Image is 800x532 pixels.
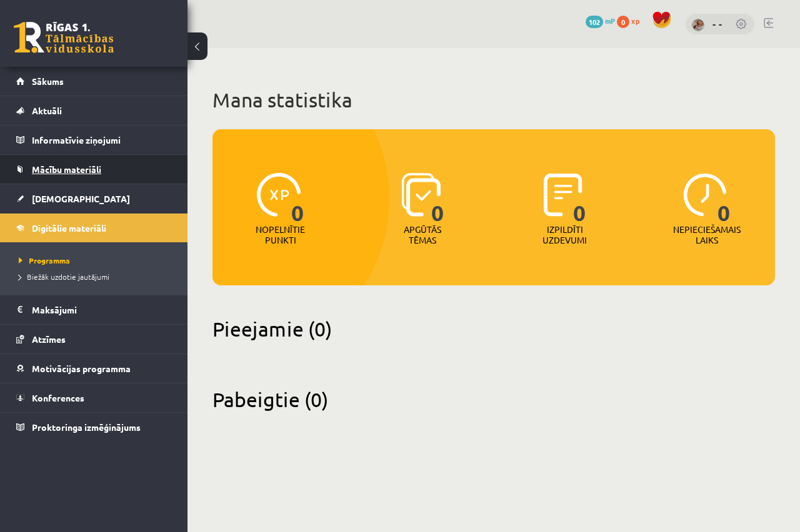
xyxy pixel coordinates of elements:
a: Proktoringa izmēģinājums [16,413,172,441]
p: Izpildīti uzdevumi [541,224,589,245]
legend: Maksājumi [32,295,172,324]
a: Biežāk uzdotie jautājumi [19,271,175,282]
a: 0 xp [617,16,646,26]
h1: Mana statistika [212,87,775,112]
span: mP [605,16,615,26]
legend: Informatīvie ziņojumi [32,126,172,154]
a: Sākums [16,67,172,96]
img: icon-learned-topics-4a711ccc23c960034f471b6e78daf4a3bad4a20eaf4de84257b87e66633f6470.svg [401,173,441,217]
p: Apgūtās tēmas [398,224,447,245]
span: Sākums [32,76,64,87]
span: Atzīmes [32,333,66,345]
span: Proktoringa izmēģinājums [32,421,141,433]
a: Informatīvie ziņojumi [16,126,172,154]
a: Mācību materiāli [16,155,172,184]
h2: Pabeigtie (0) [212,387,775,411]
p: Nepieciešamais laiks [673,224,741,245]
span: [DEMOGRAPHIC_DATA] [32,193,130,204]
p: Nopelnītie punkti [256,224,305,245]
a: Motivācijas programma [16,354,172,383]
a: Programma [19,255,175,266]
a: - - [712,17,722,30]
h2: Pieejamie (0) [212,317,775,341]
a: Atzīmes [16,325,172,353]
span: 0 [291,173,304,224]
span: 0 [617,16,629,28]
span: Aktuāli [32,105,62,116]
span: Motivācijas programma [32,363,131,374]
span: 0 [573,173,586,224]
span: Digitālie materiāli [32,222,106,234]
a: Maksājumi [16,295,172,324]
span: xp [631,16,639,26]
span: 0 [717,173,731,224]
a: Digitālie materiāli [16,214,172,242]
span: Programma [19,255,70,265]
a: Aktuāli [16,96,172,125]
span: Konferences [32,392,84,403]
a: Konferences [16,383,172,412]
img: icon-clock-7be60019b62300814b6bd22b8e044499b485619524d84068768e800edab66f18.svg [683,173,727,217]
span: Mācību materiāli [32,164,101,175]
span: Biežāk uzdotie jautājumi [19,272,109,282]
img: icon-completed-tasks-ad58ae20a441b2904462921112bc710f1caf180af7a3daa7317a5a94f2d26646.svg [544,173,582,217]
a: 102 mP [586,16,615,26]
img: - - [692,19,704,31]
span: 102 [586,16,603,28]
a: [DEMOGRAPHIC_DATA] [16,184,172,213]
a: Rīgas 1. Tālmācības vidusskola [14,22,114,53]
span: 0 [431,173,444,224]
img: icon-xp-0682a9bc20223a9ccc6f5883a126b849a74cddfe5390d2b41b4391c66f2066e7.svg [257,173,301,217]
